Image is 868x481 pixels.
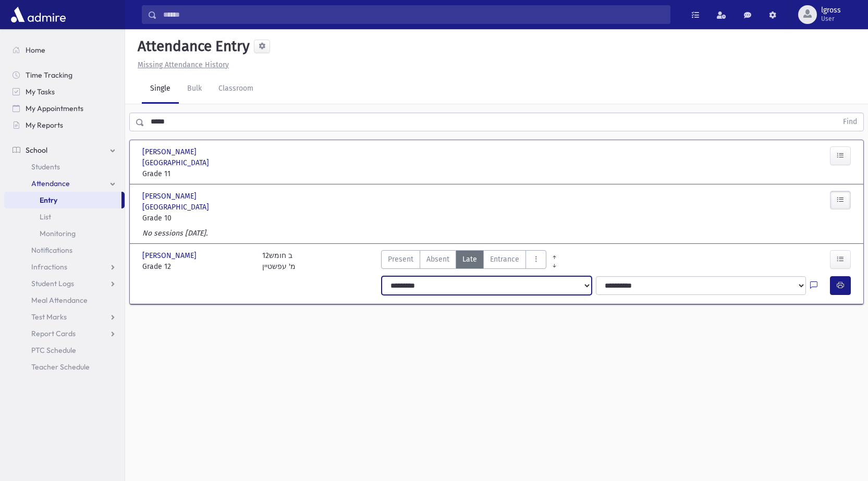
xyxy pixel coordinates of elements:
[4,175,125,192] a: Attendance
[4,225,125,242] a: Monitoring
[4,258,125,275] a: Infractions
[821,6,841,15] span: lgross
[133,60,229,69] a: Missing Attendance History
[4,100,125,117] a: My Appointments
[26,70,72,80] span: Time Tracking
[157,5,670,24] input: Search
[142,261,252,272] span: Grade 12
[142,228,207,239] label: No sessions [DATE].
[8,4,68,25] img: AdmirePro
[4,359,125,375] a: Teacher Schedule
[142,191,252,213] span: [PERSON_NAME][GEOGRAPHIC_DATA]
[179,75,210,104] a: Bulk
[4,208,125,225] a: List
[142,146,252,168] span: [PERSON_NAME][GEOGRAPHIC_DATA]
[142,168,252,179] span: Grade 11
[4,192,121,208] a: Entry
[142,250,199,261] span: [PERSON_NAME]
[31,362,90,372] span: Teacher Schedule
[40,212,51,221] span: List
[138,60,229,69] u: Missing Attendance History
[142,213,252,224] span: Grade 10
[4,158,125,175] a: Students
[4,309,125,325] a: Test Marks
[4,342,125,359] a: PTC Schedule
[31,162,60,171] span: Students
[31,262,67,272] span: Infractions
[40,229,76,238] span: Monitoring
[426,254,449,265] span: Absent
[4,325,125,342] a: Report Cards
[40,195,57,205] span: Entry
[31,295,88,305] span: Meal Attendance
[210,75,262,104] a: Classroom
[4,117,125,133] a: My Reports
[4,292,125,309] a: Meal Attendance
[4,83,125,100] a: My Tasks
[26,45,45,55] span: Home
[490,254,519,265] span: Entrance
[388,254,413,265] span: Present
[31,329,76,338] span: Report Cards
[4,42,125,58] a: Home
[462,254,477,265] span: Late
[4,275,125,292] a: Student Logs
[837,113,863,131] button: Find
[31,279,74,288] span: Student Logs
[133,38,250,55] h5: Attendance Entry
[4,67,125,83] a: Time Tracking
[262,250,296,272] div: 12ב חומש מ' עפשטיין
[821,15,841,23] span: User
[26,87,55,96] span: My Tasks
[31,245,72,255] span: Notifications
[31,179,70,188] span: Attendance
[142,75,179,104] a: Single
[31,312,67,322] span: Test Marks
[4,142,125,158] a: School
[31,346,76,355] span: PTC Schedule
[26,120,63,130] span: My Reports
[4,242,125,258] a: Notifications
[26,145,47,155] span: School
[381,250,546,272] div: AttTypes
[26,104,83,113] span: My Appointments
